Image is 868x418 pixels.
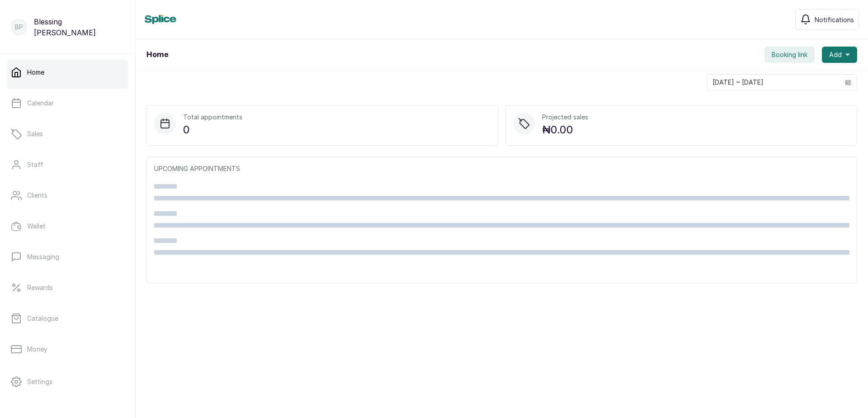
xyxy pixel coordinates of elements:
[27,252,59,261] p: Messaging
[27,222,46,231] p: Wallet
[146,49,168,60] h1: Home
[7,90,128,116] a: Calendar
[7,306,128,331] a: Catalogue
[7,183,128,208] a: Clients
[822,47,857,63] button: Add
[27,377,52,386] p: Settings
[815,15,854,24] span: Notifications
[7,60,128,85] a: Home
[764,47,815,63] button: Booking link
[772,50,807,59] span: Booking link
[15,23,23,32] p: BP
[7,369,128,394] a: Settings
[27,160,43,169] p: Staff
[27,129,43,138] p: Sales
[7,121,128,147] a: Sales
[7,244,128,270] a: Messaging
[7,214,128,239] a: Wallet
[795,9,859,30] button: Notifications
[7,152,128,177] a: Staff
[27,283,53,292] p: Rewards
[34,16,124,38] p: Blessing [PERSON_NAME]
[27,191,47,200] p: Clients
[542,113,588,122] p: Projected sales
[7,337,128,362] a: Money
[708,75,840,90] input: Select date
[27,68,44,77] p: Home
[829,50,842,59] span: Add
[183,113,242,122] p: Total appointments
[27,314,58,323] p: Catalogue
[27,345,47,354] p: Money
[845,79,851,85] svg: calendar
[542,122,588,138] p: ₦0.00
[7,275,128,300] a: Rewards
[183,122,242,138] p: 0
[154,164,849,173] p: UPCOMING APPOINTMENTS
[27,99,54,108] p: Calendar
